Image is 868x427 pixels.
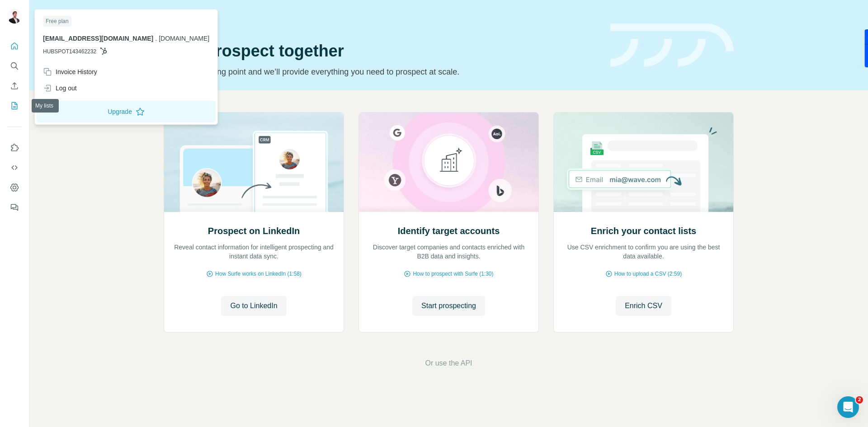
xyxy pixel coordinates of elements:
img: Enrich your contact lists [553,113,734,212]
button: Go to LinkedIn [221,296,286,316]
span: How to prospect with Surfe (1:30) [413,270,493,278]
button: Start prospecting [412,296,485,316]
div: Invoice History [43,67,97,76]
button: Enrich CSV [7,78,22,94]
button: Dashboard [7,179,22,196]
p: Pick your starting point and we’ll provide everything you need to prospect at scale. [164,66,599,78]
span: [EMAIL_ADDRESS][DOMAIN_NAME] [43,35,153,42]
button: Use Surfe on LinkedIn [7,140,22,156]
h2: Identify target accounts [398,225,500,237]
img: Identify target accounts [359,113,539,212]
p: Use CSV enrichment to confirm you are using the best data available. [563,243,724,261]
button: Use Surfe API [7,160,22,176]
h1: Let’s prospect together [164,42,599,60]
span: . [155,35,157,42]
span: How to upload a CSV (2:59) [614,270,682,278]
p: Reveal contact information for intelligent prospecting and instant data sync. [173,243,335,261]
img: Prospect on LinkedIn [164,113,344,212]
span: How Surfe works on LinkedIn (1:58) [215,270,302,278]
span: HUBSPOT143462232 [43,47,96,56]
span: Start prospecting [421,300,476,311]
button: Or use the API [425,358,472,369]
span: Go to LinkedIn [230,300,277,311]
img: banner [610,23,734,67]
div: Log out [43,84,77,93]
button: Upgrade [37,101,216,122]
div: Quick start [164,17,599,26]
img: Avatar [7,9,22,23]
span: 2 [856,396,863,404]
span: Enrich CSV [625,300,662,311]
div: Free plan [43,16,71,27]
h2: Enrich your contact lists [591,225,696,237]
button: My lists [7,98,22,114]
span: [DOMAIN_NAME] [159,35,209,42]
h2: Prospect on LinkedIn [208,225,300,237]
button: Quick start [7,38,22,54]
iframe: Intercom live chat [837,396,859,418]
button: Enrich CSV [616,296,671,316]
button: Feedback [7,199,22,216]
button: Search [7,58,22,74]
p: Discover target companies and contacts enriched with B2B data and insights. [368,243,529,261]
